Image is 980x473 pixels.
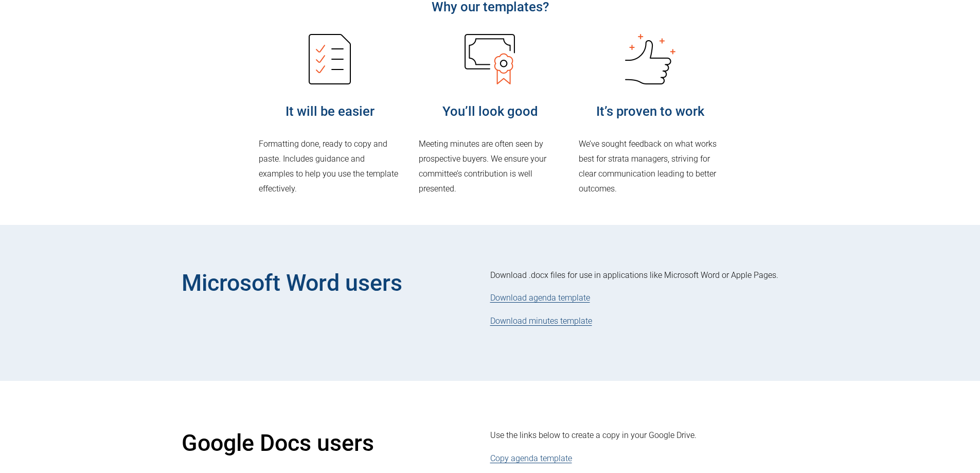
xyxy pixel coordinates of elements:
a: Download minutes template [490,316,592,326]
h2: Microsoft Word users [182,268,439,298]
h2: Google Docs users [182,428,439,458]
p: Formatting done, ready to copy and paste. Includes guidance and examples to help you use the temp... [259,137,401,196]
a: Copy agenda template [490,453,572,463]
p: We’ve sought feedback on what works best for strata managers, striving for clear communication le... [579,137,721,196]
h4: It’s proven to work [579,102,721,120]
p: Download .docx files for use in applications like Microsoft Word or Apple Pages. [490,268,799,283]
p: Meeting minutes are often seen by prospective buyers. We ensure your committee’s contribution is ... [419,137,561,196]
h4: You’ll look good [419,102,561,120]
h4: It will be easier [259,102,401,120]
p: Use the links below to create a copy in your Google Drive. [490,428,799,443]
a: Download agenda template [490,293,590,303]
